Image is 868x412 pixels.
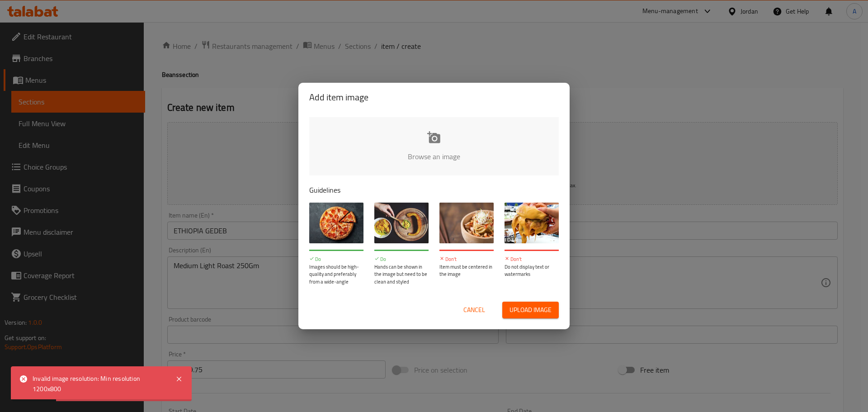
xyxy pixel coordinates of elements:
[309,263,363,286] p: Images should be high-quality and preferably from a wide-angle
[502,302,559,318] button: Upload image
[309,256,363,263] p: Do
[309,90,559,104] h2: Add item image
[309,203,363,243] img: guide-img-1@3x.jpg
[463,304,485,316] span: Cancel
[374,256,429,263] p: Do
[505,203,559,243] img: guide-img-4@3x.jpg
[439,203,494,243] img: guide-img-3@3x.jpg
[374,203,429,243] img: guide-img-2@3x.jpg
[439,263,494,278] p: Item must be centered in the image
[509,304,552,316] span: Upload image
[505,256,559,263] p: Don't
[439,256,494,263] p: Don't
[505,263,559,278] p: Do not display text or watermarks
[374,263,429,286] p: Hands can be shown in the image but need to be clean and styled
[33,374,166,394] div: Invalid image resolution: Min resolution 1200x800
[309,185,559,195] p: Guidelines
[460,302,489,318] button: Cancel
